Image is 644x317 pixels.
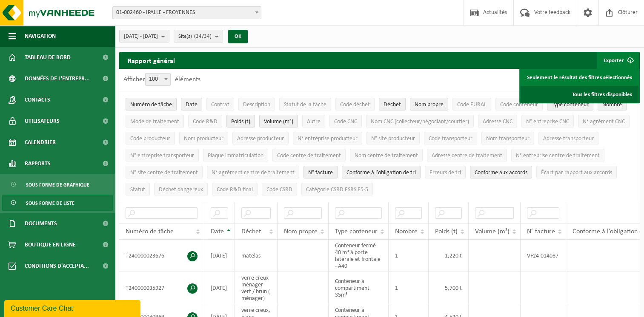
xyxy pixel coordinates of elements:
span: Numéro de tâche [126,228,174,235]
span: Erreurs de tri [429,170,461,176]
a: Seulement le résultat des filtres sélectionnés [521,69,638,86]
span: Code producteur [130,136,170,142]
span: Tableau de bord [25,47,71,68]
button: N° entreprise producteurN° entreprise producteur: Activate to sort [293,132,362,144]
td: 1,220 t [429,240,469,272]
td: 1 [389,240,429,272]
td: T240000035927 [119,272,204,304]
button: Volume (m³)Volume (m³): Activate to sort [259,115,298,127]
button: Exporter [597,52,639,69]
button: Erreurs de triErreurs de tri: Activate to sort [425,166,466,178]
a: Sous forme de graphique [2,176,113,192]
button: Écart par rapport aux accordsÉcart par rapport aux accords: Activate to sort [536,166,617,178]
button: N° site centre de traitementN° site centre de traitement: Activate to sort [126,166,203,178]
span: Autre [307,119,321,125]
button: Site(s)(34/34) [174,30,223,42]
button: DéchetDéchet: Activate to sort [379,98,406,110]
span: Code centre de traitement [277,153,341,159]
span: Adresse centre de traitement [432,153,502,159]
button: Type conteneurType conteneur: Activate to sort [547,98,593,110]
span: N° facture [527,228,555,235]
span: Code CSRD [266,187,292,193]
span: Adresse transporteur [543,136,594,142]
span: Contacts [25,89,50,110]
span: Mode de traitement [130,119,179,125]
button: N° agrément CNCN° agrément CNC: Activate to sort [578,115,630,127]
span: Nombre [395,228,418,235]
span: Écart par rapport aux accords [541,170,612,176]
span: Code conteneur [500,102,538,108]
span: 01-002460 - IPALLE - FROYENNES [112,6,261,19]
span: Date [211,228,224,235]
span: N° entreprise transporteur [130,153,194,159]
button: N° agrément centre de traitementN° agrément centre de traitement: Activate to sort [207,166,299,178]
td: [DATE] [204,240,235,272]
span: N° site centre de traitement [130,170,198,176]
span: Conforme aux accords [475,170,527,176]
button: Plaque immatriculationPlaque immatriculation: Activate to sort [203,149,268,161]
span: Calendrier [25,132,56,153]
span: Conditions d'accepta... [25,255,89,277]
button: Code EURALCode EURAL: Activate to sort [452,98,491,110]
span: 100 [145,73,171,86]
span: Code R&D final [217,187,253,193]
button: N° entreprise transporteurN° entreprise transporteur: Activate to sort [126,149,199,161]
span: N° agrément centre de traitement [212,170,295,176]
button: N° entreprise CNCN° entreprise CNC: Activate to sort [521,115,574,127]
span: Rapports [25,153,51,174]
span: Volume (m³) [264,119,293,125]
span: Code R&D [193,119,218,125]
span: Description [243,102,270,108]
button: Catégorie CSRD ESRS E5-5Catégorie CSRD ESRS E5-5: Activate to sort [301,183,373,195]
span: Conforme à l’obligation de tri [346,170,416,176]
span: Statut [130,187,145,193]
span: Poids (t) [435,228,458,235]
button: N° factureN° facture: Activate to sort [303,166,338,178]
button: Adresse producteurAdresse producteur: Activate to sort [232,132,289,144]
span: Poids (t) [231,119,250,125]
button: Code CSRDCode CSRD: Activate to sort [262,183,297,195]
td: Conteneur fermé 40 m³ à porte latérale et frontale - A40 [329,240,389,272]
span: N° entreprise producteur [298,136,358,142]
button: Poids (t)Poids (t): Activate to sort [226,115,255,127]
button: DescriptionDescription: Activate to sort [238,98,275,110]
span: Date [186,102,197,108]
span: Site(s) [178,30,212,43]
span: Code déchet [340,102,370,108]
span: Nom transporteur [486,136,530,142]
button: Déchet dangereux : Activate to sort [154,183,208,195]
label: Afficher éléments [123,76,200,83]
span: Déchet [241,228,261,235]
button: Code conteneurCode conteneur: Activate to sort [495,98,543,110]
button: Nom CNC (collecteur/négociant/courtier)Nom CNC (collecteur/négociant/courtier): Activate to sort [366,115,474,127]
a: Tous les filtres disponibles [521,86,638,103]
span: Type conteneur [552,102,589,108]
span: Contrat [211,102,229,108]
button: N° entreprise centre de traitementN° entreprise centre de traitement: Activate to sort [511,149,604,161]
span: Déchet [384,102,401,108]
span: Catégorie CSRD ESRS E5-5 [306,187,368,193]
td: VF24-014087 [521,240,566,272]
td: [DATE] [204,272,235,304]
button: Nom propreNom propre: Activate to sort [410,98,448,110]
button: Numéro de tâcheNuméro de tâche: Activate to sort [126,98,177,110]
td: verre creux ménager vert / brun ( ménager) [235,272,278,304]
span: Déchet dangereux [159,187,203,193]
span: N° entreprise CNC [526,119,569,125]
span: Numéro de tâche [130,102,172,108]
button: Adresse transporteurAdresse transporteur: Activate to sort [538,132,598,144]
button: NombreNombre: Activate to sort [598,98,627,110]
a: Sous forme de liste [2,195,113,211]
button: [DATE] - [DATE] [119,30,169,42]
button: Adresse CNCAdresse CNC: Activate to sort [478,115,517,127]
span: Code transporteur [429,136,472,142]
button: Statut de la tâcheStatut de la tâche: Activate to sort [279,98,331,110]
button: OK [228,30,248,43]
button: Nom producteurNom producteur: Activate to sort [179,132,228,144]
button: Code centre de traitementCode centre de traitement: Activate to sort [272,149,346,161]
td: 1 [389,272,429,304]
span: Nom propre [415,102,444,108]
button: ContratContrat: Activate to sort [206,98,234,110]
button: Nom centre de traitementNom centre de traitement: Activate to sort [350,149,423,161]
